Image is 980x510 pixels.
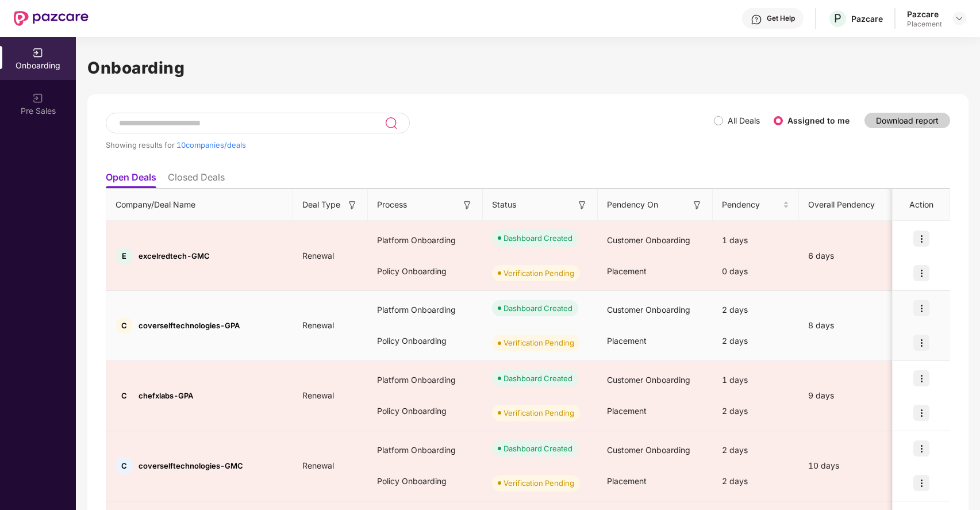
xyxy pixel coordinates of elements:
[893,189,950,221] th: Action
[106,189,293,221] th: Company/Deal Name
[116,387,133,404] div: C
[504,477,574,489] div: Verification Pending
[913,300,929,316] img: icon
[913,475,929,491] img: icon
[116,457,133,474] div: C
[607,198,658,211] span: Pendency On
[106,140,714,149] div: Showing results for
[139,321,240,330] span: coverselftechnologies-GPA
[368,466,483,497] div: Policy Onboarding
[577,200,588,211] img: svg+xml;base64,PHN2ZyB3aWR0aD0iMTYiIGhlaWdodD0iMTYiIHZpZXdCb3g9IjAgMCAxNiAxNiIgZmlsbD0ibm9uZSIgeG...
[913,335,929,351] img: icon
[504,232,572,244] div: Dashboard Created
[492,198,516,211] span: Status
[799,250,897,262] div: 6 days
[302,198,340,211] span: Deal Type
[377,198,407,211] span: Process
[713,189,799,221] th: Pendency
[907,9,942,20] div: Pazcare
[368,325,483,356] div: Policy Onboarding
[799,459,897,472] div: 10 days
[32,47,44,59] img: svg+xml;base64,PHN2ZyB3aWR0aD0iMjAiIGhlaWdodD0iMjAiIHZpZXdCb3g9IjAgMCAyMCAyMCIgZmlsbD0ibm9uZSIgeG...
[139,391,193,400] span: chefxlabs-GPA
[799,319,897,332] div: 8 days
[368,435,483,466] div: Platform Onboarding
[293,390,343,400] span: Renewal
[913,405,929,421] img: icon
[713,225,799,256] div: 1 days
[955,14,964,23] img: svg+xml;base64,PHN2ZyBpZD0iRHJvcGRvd24tMzJ4MzIiIHhtbG5zPSJodHRwOi8vd3d3LnczLm9yZy8yMDAwL3N2ZyIgd2...
[691,200,703,211] img: svg+xml;base64,PHN2ZyB3aWR0aD0iMTYiIGhlaWdodD0iMTYiIHZpZXdCb3g9IjAgMCAxNiAxNiIgZmlsbD0ibm9uZSIgeG...
[728,116,760,125] label: All Deals
[368,256,483,287] div: Policy Onboarding
[851,13,883,24] div: Pazcare
[713,256,799,287] div: 0 days
[14,11,89,26] img: New Pazcare Logo
[32,93,44,104] img: svg+xml;base64,PHN2ZyB3aWR0aD0iMjAiIGhlaWdodD0iMjAiIHZpZXdCb3g9IjAgMCAyMCAyMCIgZmlsbD0ibm9uZSIgeG...
[504,302,572,314] div: Dashboard Created
[907,20,942,29] div: Placement
[799,389,897,402] div: 9 days
[87,55,969,80] h1: Onboarding
[799,189,897,221] th: Overall Pendency
[607,235,690,245] span: Customer Onboarding
[864,113,950,128] button: Download report
[116,317,133,334] div: C
[116,247,133,264] div: E
[713,466,799,497] div: 2 days
[504,407,574,419] div: Verification Pending
[368,294,483,325] div: Platform Onboarding
[293,461,343,470] span: Renewal
[168,171,225,188] li: Closed Deals
[139,461,243,470] span: coverselftechnologies-GMC
[607,305,690,315] span: Customer Onboarding
[722,198,781,211] span: Pendency
[504,267,574,279] div: Verification Pending
[368,365,483,396] div: Platform Onboarding
[385,116,398,130] img: svg+xml;base64,PHN2ZyB3aWR0aD0iMjQiIGhlaWdodD0iMjUiIHZpZXdCb3g9IjAgMCAyNCAyNSIgZmlsbD0ibm9uZSIgeG...
[139,251,210,260] span: excelredtech-GMC
[607,336,647,346] span: Placement
[607,375,690,385] span: Customer Onboarding
[713,325,799,356] div: 2 days
[176,140,246,149] span: 10 companies/deals
[713,365,799,396] div: 1 days
[834,11,841,25] span: P
[607,406,647,416] span: Placement
[787,116,850,125] label: Assigned to me
[913,440,929,457] img: icon
[106,171,156,188] li: Open Deals
[767,14,795,23] div: Get Help
[504,373,572,384] div: Dashboard Created
[913,231,929,247] img: icon
[913,370,929,386] img: icon
[504,337,574,348] div: Verification Pending
[368,396,483,427] div: Policy Onboarding
[462,200,473,211] img: svg+xml;base64,PHN2ZyB3aWR0aD0iMTYiIGhlaWdodD0iMTYiIHZpZXdCb3g9IjAgMCAxNiAxNiIgZmlsbD0ibm9uZSIgeG...
[368,225,483,256] div: Platform Onboarding
[713,396,799,427] div: 2 days
[607,476,647,486] span: Placement
[504,443,572,454] div: Dashboard Created
[913,265,929,281] img: icon
[713,294,799,325] div: 2 days
[347,200,358,211] img: svg+xml;base64,PHN2ZyB3aWR0aD0iMTYiIGhlaWdodD0iMTYiIHZpZXdCb3g9IjAgMCAxNiAxNiIgZmlsbD0ibm9uZSIgeG...
[751,14,762,25] img: svg+xml;base64,PHN2ZyBpZD0iSGVscC0zMngzMiIgeG1sbnM9Imh0dHA6Ly93d3cudzMub3JnLzIwMDAvc3ZnIiB3aWR0aD...
[713,435,799,466] div: 2 days
[607,445,690,455] span: Customer Onboarding
[293,320,343,330] span: Renewal
[607,266,647,276] span: Placement
[293,251,343,260] span: Renewal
